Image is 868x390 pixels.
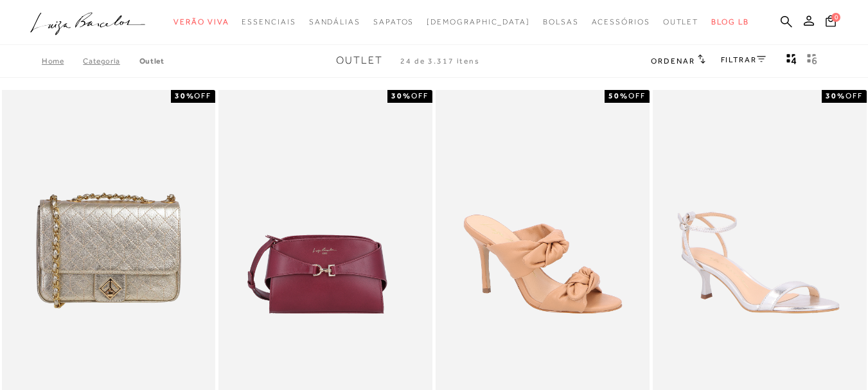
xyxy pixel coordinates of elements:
span: Sandálias [309,17,360,26]
span: BLOG LB [711,17,748,26]
a: BLOG LB [711,10,748,34]
a: Home [42,57,83,66]
a: Outlet [139,57,164,66]
a: Categoria [83,57,139,66]
span: Bolsas [543,17,579,26]
a: noSubCategoriesText [242,10,296,34]
a: FILTRAR [721,55,766,64]
a: noSubCategoriesText [309,10,360,34]
span: Ordenar [651,57,695,66]
span: Acessórios [592,17,650,26]
strong: 30% [175,91,195,100]
strong: 50% [608,91,628,100]
strong: 30% [826,91,846,100]
button: gridText6Desc [803,53,821,69]
button: Mostrar 4 produtos por linha [783,53,801,69]
span: 0 [831,13,840,22]
a: noSubCategoriesText [592,10,650,34]
span: 24 de 3.317 itens [400,57,480,66]
button: 0 [822,14,840,31]
span: Essenciais [242,17,296,26]
span: Outlet [336,55,383,66]
a: noSubCategoriesText [663,10,699,34]
strong: 30% [391,91,411,100]
a: noSubCategoriesText [373,10,414,34]
a: noSubCategoriesText [427,10,530,34]
span: OFF [411,91,429,100]
span: Verão Viva [173,17,229,26]
a: noSubCategoriesText [173,10,229,34]
span: OFF [628,91,646,100]
span: OFF [846,91,863,100]
span: Outlet [663,17,699,26]
span: OFF [194,91,211,100]
span: [DEMOGRAPHIC_DATA] [427,17,530,26]
a: noSubCategoriesText [543,10,579,34]
span: Sapatos [373,17,414,26]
